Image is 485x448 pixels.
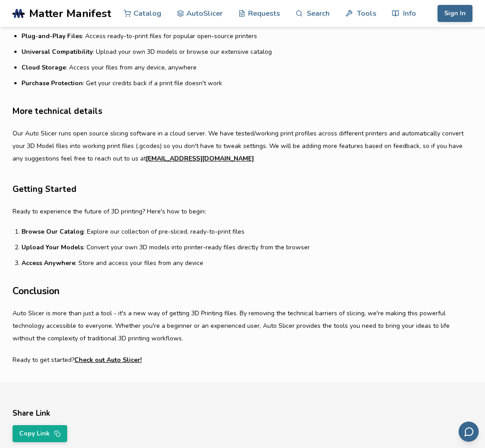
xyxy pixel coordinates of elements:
[21,63,472,72] li: : Access your files from any device, anywhere
[13,127,472,165] p: Our Auto Slicer runs open source slicing software in a cloud server. We have tested/working print...
[13,425,67,442] button: Copy Link
[146,152,254,165] a: [EMAIL_ADDRESS][DOMAIN_NAME]
[21,258,472,268] li: : Store and access your files from any device
[29,7,111,20] span: Matter Manifest
[13,307,472,345] p: Auto Slicer is more than just a tool - it's a new way of getting 3D Printing files. By removing t...
[21,32,82,40] strong: Plug-and-Play Files
[74,354,142,366] a: Check out Auto Slicer!
[13,104,472,118] h3: More technical details
[13,205,472,218] p: Ready to experience the future of 3D printing? Here's how to begin:
[21,48,93,56] strong: Universal Compatibility
[13,284,472,298] h2: Conclusion
[21,47,472,57] li: : Upload your own 3D models or browse our extensive catalog
[13,354,472,366] p: Ready to get started?
[13,407,472,421] h5: Share Link
[21,79,83,87] strong: Purchase Protection
[21,259,75,267] strong: Access Anywhere
[438,5,472,22] button: Sign In
[21,243,83,252] strong: Upload Your Models
[459,422,479,442] button: Send feedback via email
[21,63,66,72] strong: Cloud Storage
[21,227,84,236] strong: Browse Our Catalog
[21,227,472,236] li: : Explore our collection of pre-sliced, ready-to-print files
[21,78,472,88] li: : Get your credits back if a print file doesn't work
[13,183,472,196] h3: Getting Started
[21,243,472,252] li: : Convert your own 3D models into printer-ready files directly from the browser
[21,31,472,41] li: : Access ready-to-print files for popular open-source printers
